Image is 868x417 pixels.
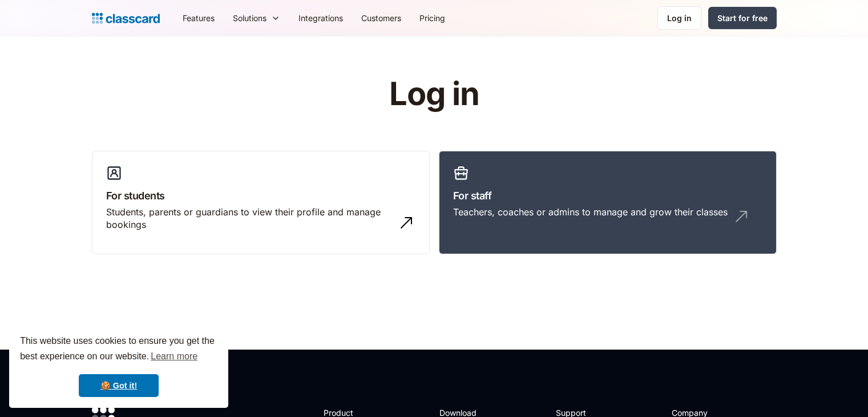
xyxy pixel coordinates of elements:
div: cookieconsent [9,323,228,408]
a: Pricing [410,5,454,31]
div: Students, parents or guardians to view their profile and manage bookings [106,206,393,231]
div: Solutions [233,12,267,24]
div: Solutions [224,5,289,31]
a: learn more about cookies [149,348,199,365]
div: Log in [667,12,692,24]
a: Customers [352,5,410,31]
span: This website uses cookies to ensure you get the best experience on our website. [20,334,217,365]
a: Features [173,5,224,31]
a: For studentsStudents, parents or guardians to view their profile and manage bookings [92,151,430,255]
a: Logo [92,10,160,26]
h3: For students [106,188,415,203]
div: Teachers, coaches or admins to manage and grow their classes [453,206,728,218]
a: dismiss cookie message [79,374,159,397]
h3: For staff [453,188,762,203]
a: For staffTeachers, coaches or admins to manage and grow their classes [439,151,777,255]
h1: Log in [253,77,615,112]
a: Log in [657,6,701,30]
div: Start for free [717,12,768,24]
a: Integrations [289,5,352,31]
a: Start for free [708,7,777,29]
